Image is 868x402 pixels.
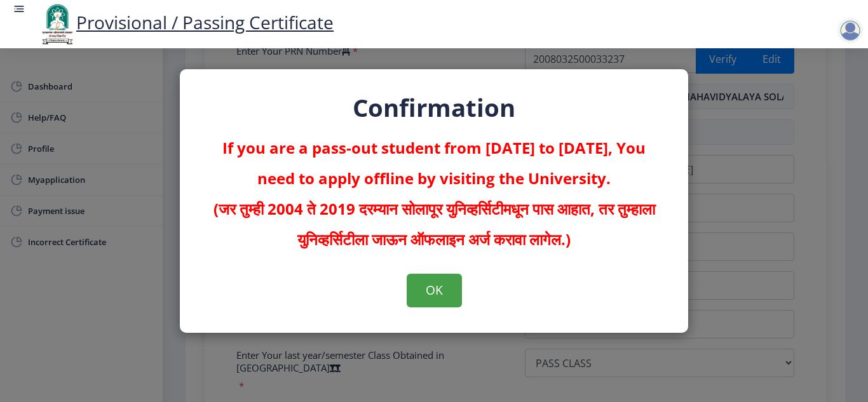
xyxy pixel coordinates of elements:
h2: Confirmation [205,95,663,120]
button: OK [407,274,462,307]
a: Provisional / Passing Certificate [38,10,334,34]
strong: (जर तुम्ही 2004 ते 2019 दरम्यान सोलापूर युनिव्हर्सिटीमधून पास आहात, तर तुम्हाला युनिव्हर्सिटीला ज... [214,198,655,250]
img: logo [38,3,76,46]
p: If you are a pass-out student from [DATE] to [DATE], You need to apply offline by visiting the Un... [205,133,663,255]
